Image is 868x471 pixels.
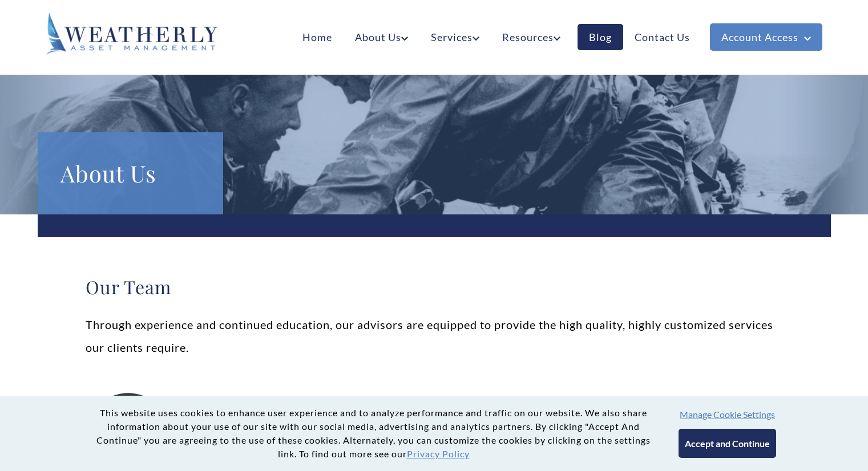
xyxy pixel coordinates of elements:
[86,275,783,298] h2: Our Team
[419,24,491,50] a: Services
[407,448,470,459] a: Privacy Policy
[46,13,217,55] img: Weatherly
[344,24,419,50] a: About Us
[92,406,656,461] p: This website uses cookies to enhance user experience and to analyze performance and traffic on ou...
[291,24,344,50] a: Home
[679,429,776,458] button: Accept and Continue
[491,24,572,50] a: Resources
[710,23,822,51] a: Account Access
[86,313,783,359] p: Through experience and continued education, our advisors are equipped to provide the high quality...
[578,24,623,50] a: Blog
[623,24,701,50] a: Contact Us
[60,155,200,192] h1: About Us
[680,409,775,420] button: Manage Cookie Settings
